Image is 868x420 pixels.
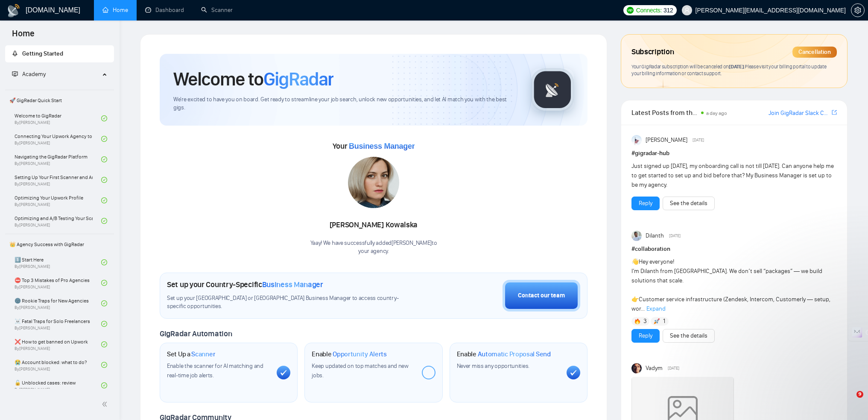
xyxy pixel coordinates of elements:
[684,7,690,13] span: user
[22,50,63,57] span: Getting Started
[503,280,580,311] button: Contact our team
[310,218,437,232] div: [PERSON_NAME] Kowalska
[654,318,660,324] img: 🚀
[312,350,387,358] h1: Enable
[851,7,865,14] a: setting
[15,109,101,128] a: Welcome to GigRadarBy[PERSON_NAME]
[101,382,107,388] span: check-circle
[631,329,660,343] button: Reply
[631,107,698,118] span: Latest Posts from the GigRadar Community
[348,157,399,208] img: 1706119812665-multi-122.jpg
[639,199,652,208] a: Reply
[851,3,865,17] button: setting
[668,364,679,372] span: [DATE]
[15,129,101,148] a: Connecting Your Upwork Agency to GigRadarBy[PERSON_NAME]
[663,317,665,326] span: 1
[262,280,323,289] span: Business Manager
[670,331,707,341] a: See the details
[478,350,551,358] span: Automatic Proposal Send
[627,7,634,14] img: upwork-logo.png
[101,259,107,265] span: check-circle
[631,244,837,254] h1: # collaboration
[646,364,663,373] span: Vadym
[12,71,18,77] span: fund-projection-screen
[15,314,101,333] a: ☠️ Fatal Traps for Solo FreelancersBy[PERSON_NAME]
[15,211,101,230] a: Optimizing and A/B Testing Your Scanner for Better ResultsBy[PERSON_NAME]
[167,350,215,358] h1: Set Up a
[856,391,863,398] span: 9
[631,296,639,303] span: 👉
[5,45,114,62] li: Getting Started
[6,92,113,109] span: 🚀 GigRadar Quick Start
[15,170,101,189] a: Setting Up Your First Scanner and Auto-BidderBy[PERSON_NAME]
[15,150,101,169] a: Navigating the GigRadar PlatformBy[PERSON_NAME]
[646,305,666,312] span: Expand
[6,236,113,253] span: 👑 Agency Success with GigRadar
[22,70,46,78] span: Academy
[167,294,415,311] span: Set up your [GEOGRAPHIC_DATA] or [GEOGRAPHIC_DATA] Business Manager to access country-specific op...
[631,135,642,145] img: Anisuzzaman Khan
[349,142,415,150] span: Business Manager
[792,47,837,58] div: Cancellation
[839,391,859,411] iframe: Intercom live chat
[101,280,107,286] span: check-circle
[531,68,574,111] img: gigradar-logo.png
[631,231,642,241] img: Dilanth
[631,45,674,59] span: Subscription
[102,400,110,408] span: double-left
[643,317,647,326] span: 3
[634,318,640,324] img: 🔥
[333,141,415,151] span: Your
[333,350,387,358] span: Opportunity Alerts
[15,273,101,292] a: ⛔ Top 3 Mistakes of Pro AgenciesBy[PERSON_NAME]
[851,7,864,14] span: setting
[310,247,437,256] p: your agency .
[12,70,46,78] span: Academy
[832,109,837,116] span: export
[631,258,830,312] span: Hey everyone! I’m Dilanth from [GEOGRAPHIC_DATA]. We don’t sell “packages” — we build solutions t...
[101,300,107,306] span: check-circle
[101,362,107,368] span: check-circle
[263,68,333,91] span: GigRadar
[631,363,642,373] img: Vadym
[639,331,652,341] a: Reply
[160,329,232,338] span: GigRadar Automation
[631,258,639,265] span: 👋
[101,197,107,203] span: check-circle
[15,191,101,210] a: Optimizing Your Upwork ProfileBy[PERSON_NAME]
[631,149,837,158] h1: # gigradar-hub
[646,135,687,145] span: [PERSON_NAME]
[167,362,263,379] span: Enable the scanner for AI matching and real-time job alerts.
[663,6,673,15] span: 312
[167,280,323,289] h1: Set up your Country-Specific
[312,362,409,379] span: Keep updated on top matches and new jobs.
[310,239,437,256] div: Yaay! We have successfully added [PERSON_NAME] to
[631,162,834,188] span: Just signed up [DATE], my onboarding call is not till [DATE]. Can anyone help me to get started t...
[173,96,517,112] span: We're excited to have you on board. Get ready to streamline your job search, unlock new opportuni...
[101,136,107,142] span: check-circle
[12,50,18,56] span: rocket
[631,197,660,210] button: Reply
[101,177,107,183] span: check-circle
[7,4,20,18] img: logo
[15,335,101,354] a: ❌ How to get banned on UpworkBy[PERSON_NAME]
[15,253,101,272] a: 1️⃣ Start HereBy[PERSON_NAME]
[636,6,662,15] span: Connects:
[518,291,565,300] div: Contact our team
[457,350,551,358] h1: Enable
[646,231,664,241] span: Dilanth
[101,341,107,347] span: check-circle
[663,329,715,343] button: See the details
[101,218,107,224] span: check-circle
[191,350,215,358] span: Scanner
[15,376,101,395] a: 🔓 Unblocked cases: reviewBy[PERSON_NAME]
[769,109,830,118] a: Join GigRadar Slack Community
[663,197,715,210] button: See the details
[145,6,184,14] a: dashboardDashboard
[631,63,827,77] span: Your GigRadar subscription will be canceled Please visit your billing portal to update your billi...
[729,63,745,70] span: [DATE] .
[15,355,101,374] a: 😭 Account blocked: what to do?By[PERSON_NAME]
[5,27,41,45] span: Home
[173,68,333,91] h1: Welcome to
[693,136,704,144] span: [DATE]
